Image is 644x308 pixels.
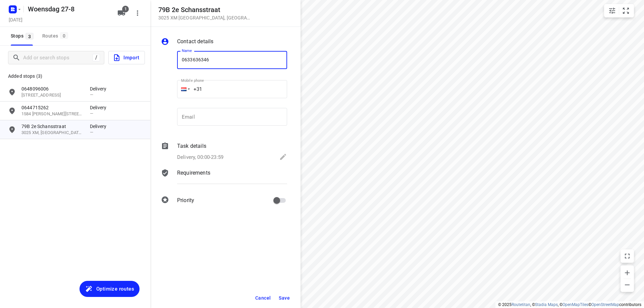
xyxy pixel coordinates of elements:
svg: Edit [279,153,287,161]
p: Task details [177,142,206,150]
div: Contact details [161,38,287,47]
a: Import [104,51,145,64]
span: Stops [11,32,36,40]
span: 0 [60,32,68,39]
p: Delivery, 00:00-23:59 [177,153,223,161]
label: Mobile phone [181,79,204,82]
a: OpenStreetMap [591,302,619,307]
h5: Project date [6,16,25,23]
span: — [90,111,93,116]
div: Requirements [161,169,287,189]
p: Contact details [177,38,213,46]
p: Added stops (3) [8,72,142,80]
p: 1584 Melis Stokelaan, 2541 EV, Den Haag, NL [21,111,83,117]
a: Stadia Maps [535,302,558,307]
p: Delivery [90,123,110,130]
span: 1 [122,6,129,12]
div: small contained button group [604,4,634,17]
h5: Rename [25,4,112,14]
button: Import [108,51,145,64]
p: Priority [177,196,194,204]
div: / [93,54,100,61]
p: 3025 XM [GEOGRAPHIC_DATA] , [GEOGRAPHIC_DATA] [158,15,252,20]
p: Delivery [90,104,110,111]
button: Optimize routes [79,281,140,297]
button: Save [276,292,292,304]
div: Netherlands: + 31 [177,80,190,98]
span: — [90,130,93,135]
div: Routes [42,32,70,40]
p: 79B 2e Schansstraat [21,123,83,130]
p: 3025 XM, [GEOGRAPHIC_DATA], [GEOGRAPHIC_DATA] [21,130,83,136]
p: 251 Poptahof Noord, 2624 RN, Delft, NL [21,92,83,99]
span: Optimize routes [96,285,134,293]
span: — [90,92,93,97]
a: OpenMapTiles [562,302,588,307]
li: © 2025 , © , © © contributors [498,302,641,307]
button: Map settings [605,4,619,17]
a: Routetitan [512,302,530,307]
span: Save [279,295,290,301]
span: 3 [25,33,34,40]
h5: 79B 2e Schansstraat [158,6,252,14]
input: Add or search stops [23,53,93,63]
div: Task detailsDelivery, 00:00-23:59 [161,142,287,162]
p: Delivery [90,85,110,92]
button: More [131,6,144,20]
span: Import [113,53,139,62]
p: 0644715262 [21,104,83,111]
p: 0648096006 [21,85,83,92]
button: 1 [115,6,128,20]
button: Cancel [253,292,273,304]
span: Cancel [255,295,271,301]
input: 1 (702) 123-4567 [177,80,287,98]
button: Fit zoom [619,4,633,17]
p: Requirements [177,169,210,177]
